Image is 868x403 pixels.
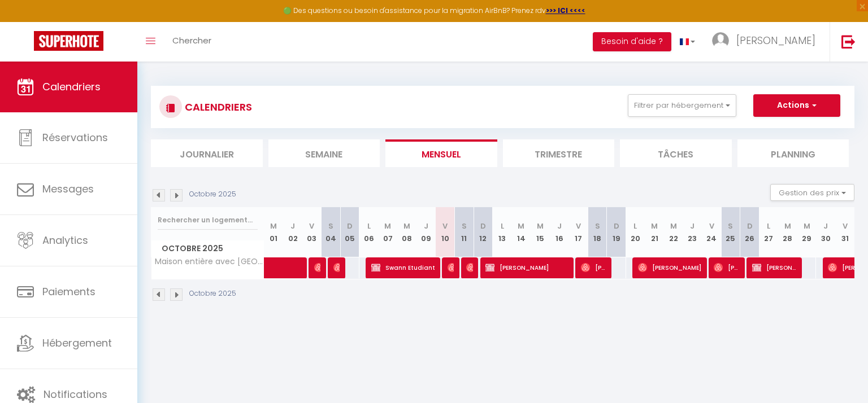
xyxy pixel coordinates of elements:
abbr: M [270,221,277,231]
abbr: L [367,221,371,231]
a: ... [PERSON_NAME] [704,22,830,62]
span: [PERSON_NAME] [581,257,606,278]
th: 12 [474,207,493,257]
abbr: D [747,221,753,231]
abbr: M [651,221,658,231]
button: Actions [753,94,840,117]
button: Besoin d'aide ? [593,32,671,51]
img: ... [712,32,729,49]
span: Notifications [44,387,107,401]
span: Swann Etudiant [371,257,435,278]
th: 20 [626,207,645,257]
span: [PERSON_NAME] [714,257,739,278]
th: 11 [454,207,474,257]
th: 21 [645,207,664,257]
th: 07 [379,207,398,257]
abbr: S [728,221,733,231]
abbr: M [403,221,410,231]
span: Réservations [42,130,108,144]
th: 28 [778,207,797,257]
th: 06 [359,207,379,257]
span: Analytics [42,233,88,247]
th: 27 [759,207,778,257]
span: Chercher [172,34,211,46]
abbr: M [670,221,677,231]
th: 05 [340,207,359,257]
th: 08 [397,207,416,257]
abbr: M [518,221,524,231]
abbr: V [442,221,448,231]
span: Hébergement [42,336,112,350]
li: Trimestre [503,139,615,167]
abbr: J [424,221,428,231]
th: 22 [664,207,683,257]
th: 10 [436,207,455,257]
abbr: M [784,221,791,231]
abbr: S [462,221,467,231]
span: Maison entière avec [GEOGRAPHIC_DATA] - Zenith [153,257,266,266]
h3: CALENDRIERS [182,94,252,120]
abbr: S [328,221,333,231]
span: [PERSON_NAME] [448,257,454,278]
abbr: V [843,221,848,231]
span: [PERSON_NAME] [752,257,797,278]
li: Mensuel [385,139,497,167]
span: Messages [42,182,94,196]
abbr: J [557,221,562,231]
abbr: J [690,221,695,231]
th: 24 [702,207,721,257]
th: 09 [416,207,436,257]
abbr: V [709,221,714,231]
li: Journalier [151,139,263,167]
abbr: L [633,221,637,231]
span: [PERSON_NAME] [466,257,472,278]
span: [PERSON_NAME] [333,257,340,278]
th: 13 [493,207,512,257]
th: 15 [531,207,550,257]
th: 19 [607,207,626,257]
th: 16 [550,207,569,257]
button: Gestion des prix [770,184,854,201]
abbr: J [290,221,295,231]
abbr: L [767,221,770,231]
th: 14 [511,207,531,257]
abbr: S [595,221,600,231]
span: [PERSON_NAME] [638,257,702,278]
span: Calendriers [42,80,101,94]
abbr: D [614,221,619,231]
abbr: D [347,221,353,231]
abbr: V [309,221,314,231]
span: Octobre 2025 [151,240,264,257]
p: Octobre 2025 [189,189,236,200]
abbr: J [823,221,828,231]
th: 30 [816,207,835,257]
p: Octobre 2025 [189,288,236,299]
li: Semaine [268,139,380,167]
th: 18 [588,207,607,257]
abbr: V [576,221,581,231]
abbr: L [501,221,504,231]
abbr: M [537,221,544,231]
button: Filtrer par hébergement [628,94,736,117]
span: [PERSON_NAME] [485,257,568,278]
span: [PERSON_NAME] [736,33,815,47]
th: 26 [740,207,759,257]
th: 01 [264,207,284,257]
abbr: M [384,221,391,231]
abbr: D [480,221,486,231]
li: Tâches [620,139,732,167]
th: 02 [283,207,302,257]
th: 04 [322,207,341,257]
th: 17 [569,207,588,257]
span: Paiements [42,284,96,299]
li: Planning [737,139,849,167]
th: 25 [721,207,740,257]
a: >>> ICI <<<< [546,6,585,15]
img: Super Booking [34,31,103,51]
a: Chercher [164,22,220,62]
abbr: M [804,221,810,231]
th: 29 [797,207,817,257]
th: 23 [683,207,702,257]
th: 31 [835,207,854,257]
